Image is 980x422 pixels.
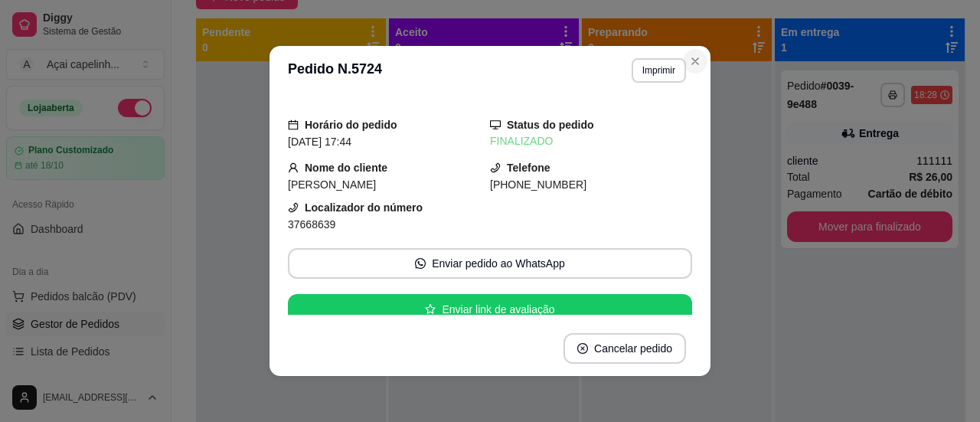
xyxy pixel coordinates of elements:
span: [PERSON_NAME] [288,178,376,191]
h3: Pedido N. 5724 [288,58,382,83]
span: star [425,304,436,315]
strong: Status do pedido [507,119,594,131]
span: [PHONE_NUMBER] [490,178,586,191]
span: close-circle [577,343,588,354]
span: desktop [490,119,501,130]
span: 37668639 [288,218,335,231]
strong: Localizador do número [305,201,423,214]
button: Close [683,49,707,74]
strong: Horário do pedido [305,119,397,131]
strong: Telefone [507,162,550,174]
button: Imprimir [632,58,686,83]
strong: Nome do cliente [305,162,387,174]
span: calendar [288,119,299,130]
span: phone [490,162,501,173]
span: [DATE] 17:44 [288,136,351,148]
span: whats-app [415,258,426,269]
div: FINALIZADO [490,133,692,149]
span: user [288,162,299,173]
button: close-circleCancelar pedido [563,333,686,364]
button: starEnviar link de avaliação [288,294,692,325]
span: phone [288,202,299,213]
button: whats-appEnviar pedido ao WhatsApp [288,248,692,279]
